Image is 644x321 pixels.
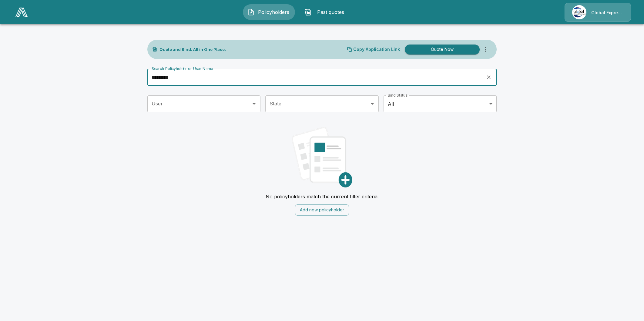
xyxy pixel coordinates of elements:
[388,93,408,98] label: Bind Status
[484,73,493,82] button: clear search
[243,4,295,20] button: Policyholders IconPolicyholders
[572,5,586,19] img: Agency Icon
[384,95,497,112] div: All
[368,100,377,108] button: Open
[314,8,347,16] span: Past quotes
[402,45,480,55] a: Quote Now
[295,204,349,216] button: Add new policyholder
[480,43,492,55] button: more
[300,4,352,20] button: Past quotes IconPast quotes
[250,100,258,108] button: Open
[159,48,226,51] p: Quote and Bind. All in One Place.
[304,8,312,16] img: Past quotes Icon
[247,8,255,16] img: Policyholders Icon
[405,45,480,55] button: Quote Now
[266,194,379,200] p: No policyholders match the current filter criteria.
[257,8,290,16] span: Policyholders
[152,66,213,71] label: Search Policyholder or User Name
[591,10,623,16] p: Global Express Underwriters
[15,8,28,17] img: AA Logo
[295,207,349,213] a: Add new policyholder
[353,47,400,51] p: Copy Application Link
[565,3,631,22] a: Agency IconGlobal Express Underwriters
